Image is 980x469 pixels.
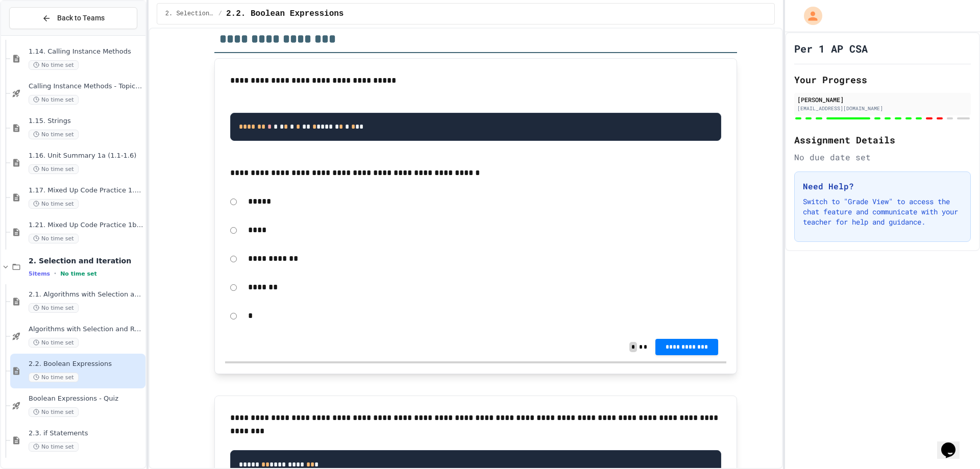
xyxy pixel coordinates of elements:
[54,269,56,278] span: •
[29,164,79,174] span: No time set
[29,117,143,126] span: 1.15. Strings
[29,60,79,70] span: No time set
[29,338,79,348] span: No time set
[165,10,214,18] span: 2. Selection and Iteration
[29,407,79,417] span: No time set
[794,72,971,87] h2: Your Progress
[29,256,143,265] span: 2. Selection and Iteration
[29,186,143,195] span: 1.17. Mixed Up Code Practice 1.1-1.6
[803,180,962,192] h3: Need Help?
[797,105,968,112] div: [EMAIL_ADDRESS][DOMAIN_NAME]
[29,360,143,368] span: 2.2. Boolean Expressions
[794,133,971,147] h2: Assignment Details
[29,442,79,452] span: No time set
[797,95,968,104] div: [PERSON_NAME]
[29,429,143,438] span: 2.3. if Statements
[29,325,143,334] span: Algorithms with Selection and Repetition - Topic 2.1
[803,196,962,227] p: Switch to "Grade View" to access the chat feature and communicate with your teacher for help and ...
[29,47,143,56] span: 1.14. Calling Instance Methods
[29,199,79,209] span: No time set
[60,270,97,277] span: No time set
[29,221,143,230] span: 1.21. Mixed Up Code Practice 1b (1.7-1.15)
[29,373,79,382] span: No time set
[9,7,137,29] button: Back to Teams
[794,41,868,56] h1: Per 1 AP CSA
[226,8,344,20] span: 2.2. Boolean Expressions
[29,234,79,243] span: No time set
[937,428,970,459] iframe: chat widget
[794,151,971,163] div: No due date set
[57,13,105,23] span: Back to Teams
[29,270,50,277] span: 5 items
[29,95,79,105] span: No time set
[29,290,143,299] span: 2.1. Algorithms with Selection and Repetition
[29,394,143,403] span: Boolean Expressions - Quiz
[793,4,825,28] div: My Account
[29,303,79,313] span: No time set
[218,10,222,18] span: /
[29,82,143,91] span: Calling Instance Methods - Topic 1.14
[29,152,143,160] span: 1.16. Unit Summary 1a (1.1-1.6)
[29,130,79,139] span: No time set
